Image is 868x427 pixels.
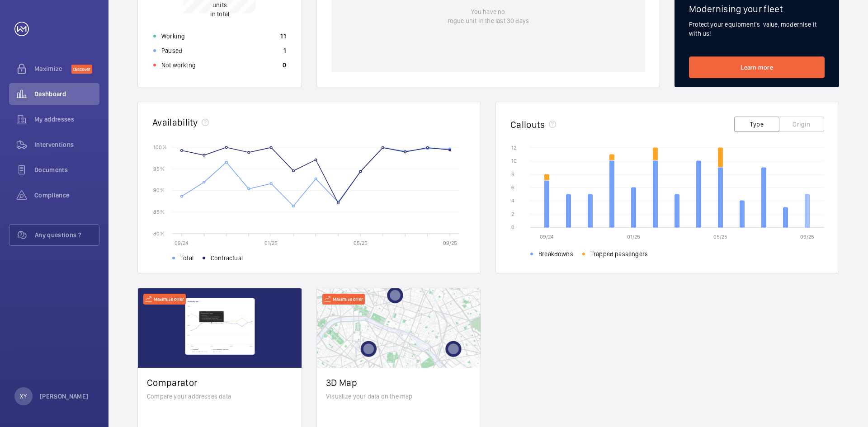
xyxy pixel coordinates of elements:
p: XY [20,392,27,401]
h2: Availability [152,117,198,128]
text: 0 [511,224,514,230]
div: Maximize offer [322,294,365,305]
span: Documents [34,165,99,174]
span: Contractual [211,253,243,263]
span: Trapped passengers [590,249,648,258]
h2: Comparator [147,377,292,388]
text: 09/25 [443,240,457,246]
text: 10 [511,158,517,164]
span: units [212,1,227,9]
button: Origin [779,117,824,132]
text: 2 [511,211,514,217]
text: 95 % [153,165,165,172]
span: Interventions [34,140,99,149]
span: Discover [71,65,92,74]
p: 1 [283,46,286,55]
span: Any questions ? [35,230,99,239]
span: Dashboard [34,89,99,99]
span: Breakdowns [538,249,573,258]
a: Learn more [689,56,825,78]
p: Not working [161,61,196,70]
span: Total [180,253,193,263]
text: 09/24 [175,240,189,246]
text: 01/25 [264,240,278,246]
p: Protect your equipment's value, modernise it with us! [689,20,825,38]
div: Maximize offer [143,294,186,305]
text: 09/25 [800,234,814,240]
text: 100 % [153,144,167,150]
p: 11 [280,32,286,41]
p: Paused [161,46,182,55]
h2: 3D Map [326,377,472,388]
text: 8 [511,171,514,178]
h2: Modernising your fleet [689,3,825,14]
p: Visualize your data on the map [326,392,472,401]
span: Compliance [34,191,99,200]
p: Compare your addresses data [147,392,292,401]
button: Type [734,117,779,132]
p: in total [210,0,229,19]
text: 01/25 [627,234,640,240]
text: 90 % [153,187,165,193]
text: 09/24 [540,234,554,240]
p: 0 [283,61,286,70]
text: 4 [511,197,514,204]
text: 05/25 [713,234,727,240]
text: 12 [511,145,516,151]
span: My addresses [34,115,99,124]
text: 85 % [153,209,165,215]
span: Maximize [34,64,71,73]
text: 80 % [153,230,165,236]
p: Working [161,32,185,41]
p: [PERSON_NAME] [40,392,89,401]
text: 6 [511,184,514,191]
p: You have no rogue unit in the last 30 days [448,7,529,25]
text: 05/25 [354,240,368,246]
h2: Callouts [510,119,545,130]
